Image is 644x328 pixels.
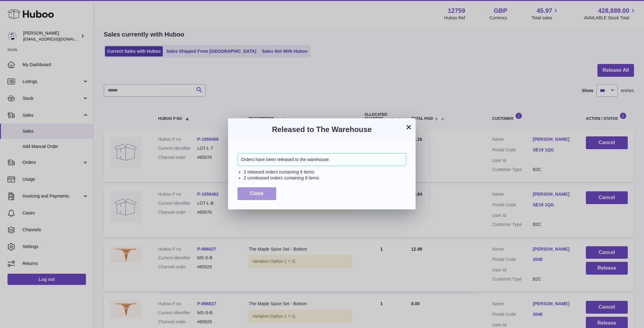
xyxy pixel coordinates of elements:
li: 2 unreleased orders containing 6 items [244,175,406,181]
button: Close [237,187,276,200]
span: Close [250,191,264,196]
div: Orders have been released to the warehouse. [237,153,406,166]
h3: Released to The Warehouse [237,125,406,135]
button: × [405,123,412,131]
li: 2 released orders containing 6 items [244,169,406,175]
